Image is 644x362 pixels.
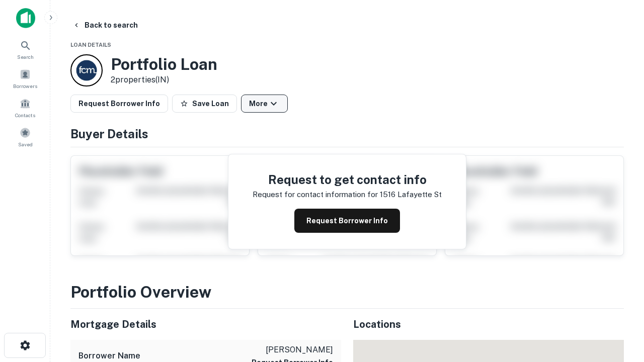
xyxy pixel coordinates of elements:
a: Saved [3,123,47,150]
h3: Portfolio Loan [111,55,217,74]
span: Saved [18,140,33,148]
button: Request Borrower Info [294,209,400,233]
h5: Locations [353,317,624,332]
h4: Request to get contact info [253,170,442,189]
span: Borrowers [13,82,37,90]
a: Search [3,36,47,63]
img: capitalize-icon.png [16,8,35,28]
button: Back to search [68,16,142,34]
button: Request Borrower Info [70,95,168,113]
button: More [241,95,288,113]
h6: Borrower Name [78,350,140,362]
span: Loan Details [70,42,111,48]
span: Search [17,53,34,61]
p: 2 properties (IN) [111,74,217,86]
button: Save Loan [172,95,237,113]
p: 1516 lafayette st [380,189,442,201]
p: [PERSON_NAME] [252,344,333,356]
h5: Mortgage Details [70,317,341,332]
p: Request for contact information for [253,189,378,201]
span: Contacts [15,111,35,119]
h3: Portfolio Overview [70,280,624,304]
a: Borrowers [3,65,47,92]
a: Contacts [3,94,47,121]
iframe: Chat Widget [594,249,644,298]
h4: Buyer Details [70,125,624,143]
